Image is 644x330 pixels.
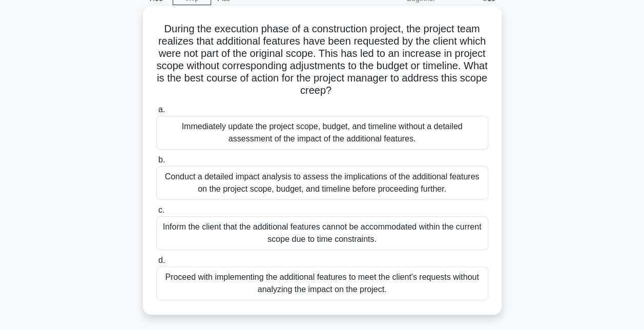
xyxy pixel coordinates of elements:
[156,216,488,250] div: Inform the client that the additional features cannot be accommodated within the current scope du...
[158,205,164,214] span: c.
[155,23,489,97] h5: During the execution phase of a construction project, the project team realizes that additional f...
[158,256,165,264] span: d.
[158,155,165,164] span: b.
[156,266,488,300] div: Proceed with implementing the additional features to meet the client's requests without analyzing...
[156,166,488,200] div: Conduct a detailed impact analysis to assess the implications of the additional features on the p...
[158,105,165,114] span: a.
[156,116,488,150] div: Immediately update the project scope, budget, and timeline without a detailed assessment of the i...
